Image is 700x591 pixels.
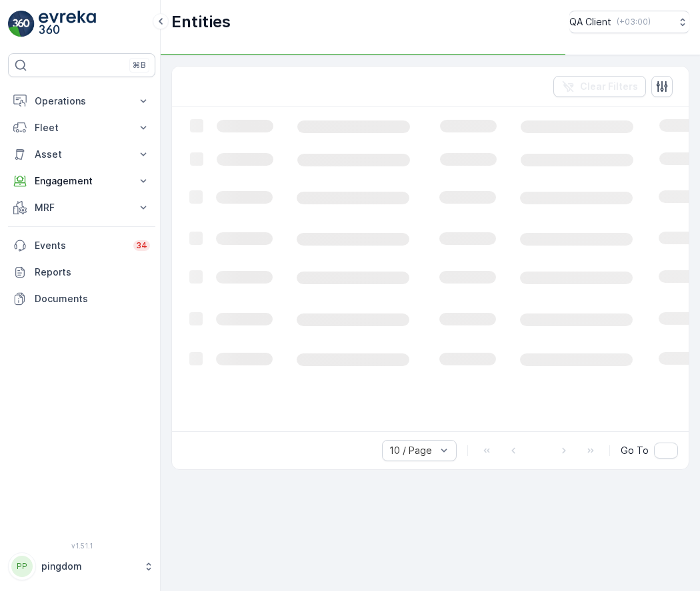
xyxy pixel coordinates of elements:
[8,168,155,194] button: Engagement
[11,556,33,577] div: PP
[35,239,125,252] p: Events
[35,148,129,161] p: Asset
[8,259,155,286] a: Reports
[35,266,150,279] p: Reports
[8,141,155,168] button: Asset
[35,292,150,305] p: Documents
[569,11,689,33] button: QA Client(+03:00)
[133,60,146,71] p: ⌘B
[35,95,129,108] p: Operations
[580,80,638,93] p: Clear Filters
[171,11,231,33] p: Entities
[8,194,155,221] button: MRF
[8,552,155,580] button: PPpingdom
[553,76,646,97] button: Clear Filters
[569,15,611,29] p: QA Client
[39,11,96,37] img: logo_light-DOdMpM7g.png
[621,444,649,457] span: Go To
[41,560,137,573] p: pingdom
[8,11,35,37] img: logo
[8,114,155,141] button: Fleet
[617,17,651,27] p: ( +03:00 )
[8,542,155,550] span: v 1.51.1
[35,201,129,214] p: MRF
[35,174,129,188] p: Engagement
[8,88,155,114] button: Operations
[35,121,129,134] p: Fleet
[8,286,155,312] a: Documents
[8,232,155,259] a: Events34
[136,240,147,251] p: 34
